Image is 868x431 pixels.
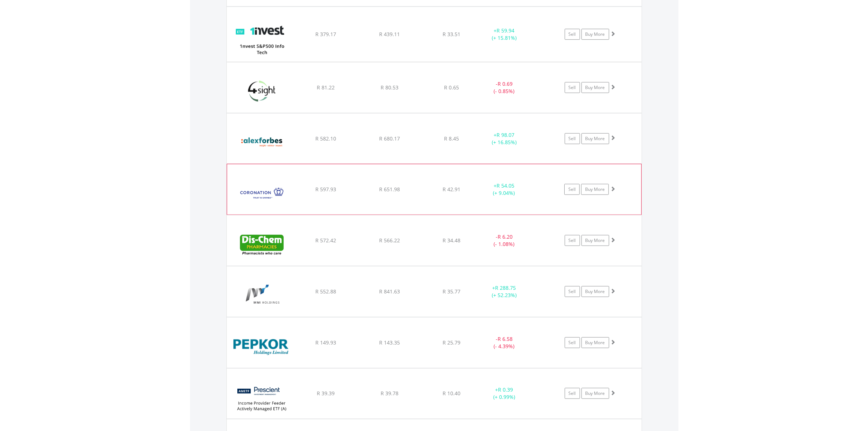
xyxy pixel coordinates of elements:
img: EQU.ZA.4SI.png [230,72,293,111]
div: + (+ 16.85%) [477,131,532,146]
span: R 566.22 [379,237,400,244]
span: R 80.53 [381,84,398,91]
img: EQU.ZA.MTM.png [230,276,293,315]
span: R 81.22 [317,84,335,91]
span: R 0.69 [498,80,513,87]
span: R 54.05 [497,182,514,189]
a: Sell [565,337,580,348]
img: EQU.ZA.PPH.png [230,327,293,366]
span: R 552.88 [315,288,336,295]
span: R 39.39 [317,390,335,397]
span: R 597.93 [315,186,336,193]
span: R 6.58 [498,335,513,342]
img: EQU.ZA.PIPETF.png [230,378,293,417]
a: Buy More [581,337,609,348]
div: - (- 0.85%) [477,80,532,95]
a: Buy More [581,235,609,246]
span: R 143.35 [379,339,400,346]
span: R 439.11 [379,31,400,38]
a: Sell [565,29,580,40]
img: EQU.ZA.AFH.png [230,123,293,162]
span: R 33.51 [443,31,460,38]
span: R 680.17 [379,135,400,142]
a: Buy More [581,29,609,40]
span: R 572.42 [315,237,336,244]
a: Sell [565,235,580,246]
span: R 59.94 [497,27,514,34]
a: Sell [565,388,580,399]
a: Sell [565,286,580,297]
a: Buy More [581,286,609,297]
div: + (+ 0.99%) [477,386,532,401]
img: EQU.ZA.DCP.png [230,224,293,264]
div: + (+ 15.81%) [477,27,532,42]
span: R 582.10 [315,135,336,142]
a: Buy More [581,82,609,93]
span: R 288.75 [495,284,516,291]
div: + (+ 9.04%) [476,182,531,197]
span: R 39.78 [381,390,398,397]
span: R 10.40 [443,390,460,397]
a: Sell [565,133,580,144]
span: R 8.45 [444,135,459,142]
img: EQU.ZA.CML.png [231,173,293,213]
span: R 841.63 [379,288,400,295]
a: Sell [564,184,580,195]
span: R 149.93 [315,339,336,346]
div: - (- 4.39%) [477,335,532,350]
div: + (+ 52.23%) [477,284,532,299]
span: R 0.39 [498,386,513,393]
a: Buy More [581,184,609,195]
div: - (- 1.08%) [477,233,532,248]
span: R 379.17 [315,31,336,38]
span: R 25.79 [443,339,460,346]
span: R 0.65 [444,84,459,91]
span: R 98.07 [497,131,514,138]
span: R 35.77 [443,288,460,295]
span: R 42.91 [443,186,460,193]
span: R 6.20 [498,233,513,240]
span: R 651.98 [379,186,400,193]
a: Sell [565,82,580,93]
a: Buy More [581,133,609,144]
span: R 34.48 [443,237,460,244]
a: Buy More [581,388,609,399]
img: EQU.ZA.ETF5IT.png [230,16,293,60]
